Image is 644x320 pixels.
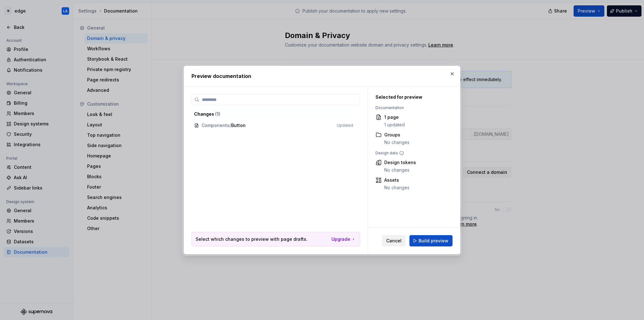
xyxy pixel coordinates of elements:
div: Documentation [375,105,445,110]
span: Build preview [419,238,448,244]
div: 1 updated [384,122,405,128]
button: Cancel [382,235,406,246]
span: Cancel [386,238,402,244]
div: Assets [384,177,409,183]
button: Build preview [409,235,452,246]
div: Selected for preview [375,94,445,100]
div: Design data [375,151,445,156]
span: ( 1 ) [215,111,220,117]
p: Select which changes to preview with page drafts. [196,236,308,242]
div: No changes [384,185,409,191]
div: 1 page [384,114,405,120]
div: Design tokens [384,159,416,166]
div: Changes [194,111,353,117]
div: Groups [384,132,409,138]
button: Upgrade [331,236,356,242]
div: No changes [384,139,409,146]
h2: Preview documentation [192,72,452,80]
div: No changes [384,167,416,173]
